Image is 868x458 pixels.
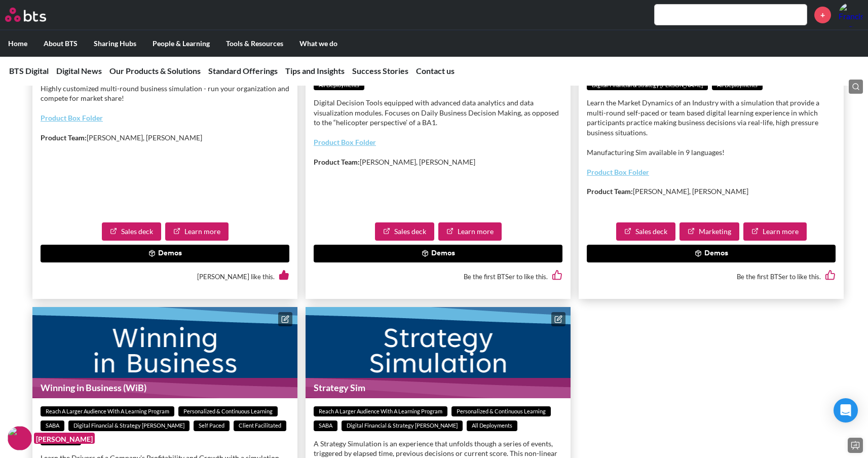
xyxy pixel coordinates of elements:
[314,406,447,417] span: Reach a Larger Audience With a Learning Program
[5,8,46,22] img: BTS Logo
[352,66,408,75] a: Success Stories
[41,84,289,103] p: Highly customized multi-round business simulation - run your organization and compete for market ...
[291,30,346,57] label: What we do
[41,133,289,143] p: [PERSON_NAME], [PERSON_NAME]
[467,421,517,431] span: All deployments
[234,421,286,431] span: Client facilitated
[41,406,174,417] span: Reach a Larger Audience With a Learning Program
[208,66,278,75] a: Standard Offerings
[32,378,297,398] h1: Winning in Business (WiB)
[178,406,278,417] span: Personalized & Continuous Learning
[8,426,32,450] img: F
[416,66,455,75] a: Contact us
[314,157,562,167] p: [PERSON_NAME], [PERSON_NAME]
[35,30,86,57] label: About BTS
[314,98,562,128] p: Digital Decision Tools equipped with advanced data analytics and data visualization modules. Focu...
[102,222,161,241] a: Sales deck
[9,66,49,75] a: BTS Digital
[587,98,836,137] p: Learn the Market Dynamics of an Industry with a simulation that provide a multi-round self-paced ...
[587,168,649,176] a: Product Box Folder
[86,30,144,57] label: Sharing Hubs
[375,222,434,241] a: Sales deck
[314,262,562,290] div: Be the first BTSer to like this.
[587,186,836,197] p: [PERSON_NAME], [PERSON_NAME]
[306,378,571,398] h1: Strategy Sim
[314,158,360,166] strong: Product Team:
[314,138,376,146] a: Product Box Folder
[680,222,739,241] a: Marketing
[314,421,337,431] span: SABA
[285,66,345,75] a: Tips and Insights
[616,222,675,241] a: Sales deck
[438,222,502,241] a: Learn more
[41,262,289,290] div: [PERSON_NAME] like this.
[834,398,858,423] div: Open Intercom Messenger
[194,421,230,431] span: Self paced
[278,312,292,326] button: Edit content
[41,113,103,122] a: Product Box Folder
[34,433,95,444] figcaption: [PERSON_NAME]
[551,312,565,326] button: Edit content
[587,245,836,263] button: Demos
[342,421,463,431] span: Digital financial & Strategy [PERSON_NAME]
[41,245,289,263] button: Demos
[839,3,863,27] a: Profile
[5,8,65,22] a: Go home
[165,222,229,241] a: Learn more
[218,30,291,57] label: Tools & Resources
[587,262,836,290] div: Be the first BTSer to like this.
[41,421,64,431] span: SABA
[587,147,836,158] p: Manufacturing Sim available in 9 languages!
[587,187,633,196] strong: Product Team:
[68,421,190,431] span: Digital financial & Strategy [PERSON_NAME]
[314,245,562,263] button: Demos
[41,133,87,142] strong: Product Team:
[109,66,201,75] a: Our Products & Solutions
[451,406,551,417] span: Personalized & Continuous Learning
[814,7,831,23] a: +
[743,222,807,241] a: Learn more
[56,66,102,75] a: Digital News
[839,3,863,27] img: Francis Roque
[144,30,218,57] label: People & Learning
